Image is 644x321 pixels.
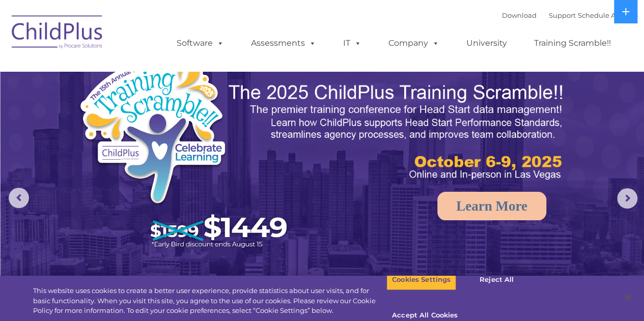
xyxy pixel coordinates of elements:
a: University [456,33,517,53]
button: Reject All [465,269,528,290]
span: Last name [142,67,173,75]
a: Training Scramble!! [524,33,621,53]
font: | [502,11,638,19]
a: Company [378,33,450,53]
span: Phone number [142,109,185,116]
a: Learn More [437,192,546,220]
a: Download [502,11,537,19]
a: Assessments [241,33,326,53]
a: Software [166,33,234,53]
a: IT [333,33,372,53]
img: ChildPlus by Procare Solutions [7,8,108,59]
a: Schedule A Demo [578,11,638,19]
div: This website uses cookies to create a better user experience, provide statistics about user visit... [33,286,386,316]
button: Cookies Settings [386,269,456,290]
button: Close [617,286,639,309]
a: Support [549,11,576,19]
